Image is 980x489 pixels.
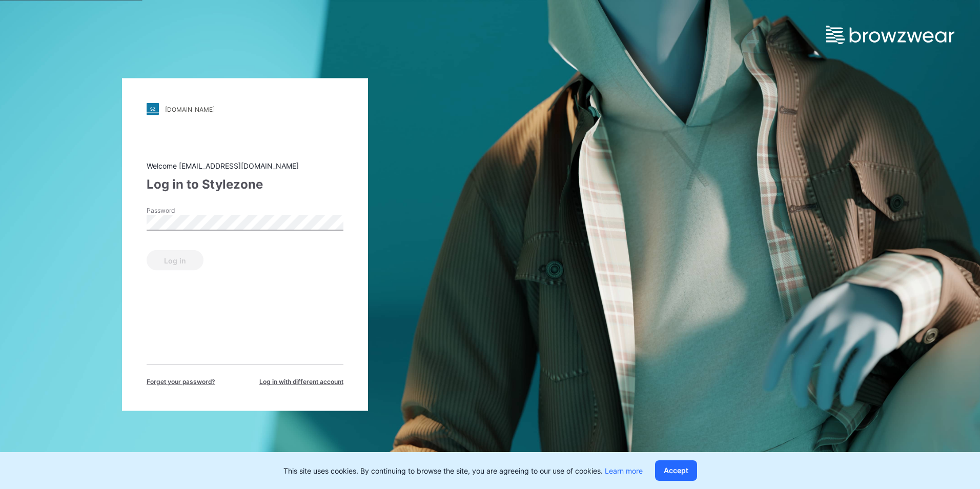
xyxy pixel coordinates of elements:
label: Password [147,206,218,215]
img: stylezone-logo.562084cfcfab977791bfbf7441f1a819.svg [147,103,159,115]
span: Log in with different account [259,377,343,386]
button: Accept [655,460,697,481]
div: Welcome [EMAIL_ADDRESS][DOMAIN_NAME] [147,160,343,171]
p: This site uses cookies. By continuing to browse the site, you are agreeing to our use of cookies. [283,465,643,476]
a: [DOMAIN_NAME] [147,103,343,115]
div: Log in to Stylezone [147,175,343,194]
img: browzwear-logo.e42bd6dac1945053ebaf764b6aa21510.svg [826,26,954,44]
div: [DOMAIN_NAME] [165,105,215,113]
span: Forget your password? [147,377,215,386]
a: Learn more [605,466,643,475]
